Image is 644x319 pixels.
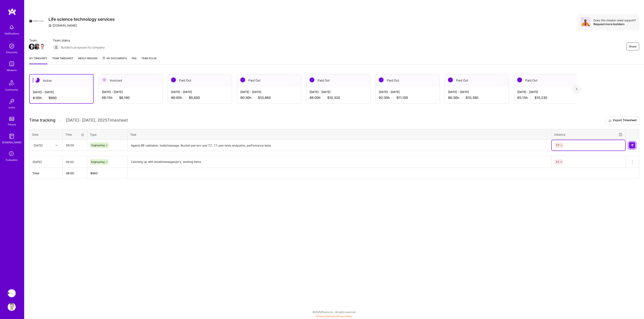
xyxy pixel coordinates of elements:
img: Paid Out [240,77,245,82]
div: Invoiced [99,74,163,87]
img: discovery [8,42,16,50]
textarea: Catching up with email/messages/pr's, working items [128,156,551,167]
div: 90:30 h [240,96,298,100]
div: 86:00 h [310,96,367,100]
i: icon Chevron [56,144,58,146]
textarea: Agents BE validation, mails/message, Bucket-per-env and 7.7., 7.7. pen-tests endpoints, performan... [128,140,551,151]
img: Invite [8,97,16,105]
div: Missions [7,68,17,72]
div: Active [30,74,93,87]
div: [DATE] [34,143,43,147]
img: Paid Out [448,77,453,82]
div: [DATE] - [DATE] [379,90,436,94]
div: [DATE] [33,160,59,164]
span: [DATE] - [DATE] , 2025 Timesheet [66,118,128,123]
span: $ 960 [90,171,98,175]
a: Privacy Policy [336,315,352,318]
span: $960 [49,96,57,100]
a: My Documents [102,56,127,64]
img: Builders proposed to company [53,44,59,51]
a: Apprentice: Life science technology services [7,289,17,297]
div: 92:30 h [379,96,436,100]
th: Task [127,129,551,140]
div: [DATE] - [DATE] [517,90,575,94]
span: | [316,315,352,318]
i: icon SelectionTeam [8,150,15,158]
span: Time tracking [29,118,55,123]
div: Request more builders [593,22,636,26]
div: Invite [9,105,15,110]
span: Share [629,44,637,49]
img: Paid Out [379,77,384,82]
div: Paid Out [237,74,301,87]
a: FAQ [132,56,136,64]
img: Avatar [581,17,590,27]
img: Submit [631,144,634,147]
i: icon CompanyGray [49,24,52,27]
span: Team [29,38,45,42]
div: 80:00 h [171,96,229,100]
button: Share [626,42,639,51]
img: User Avatar [8,303,16,311]
img: teamwork [8,60,16,68]
div: [DATE] - [DATE] [102,90,159,94]
div: 85:15 h [517,96,575,100]
span: Team Pulse [141,57,157,60]
a: Team timesheet [52,56,73,64]
a: User Avatar [7,303,17,311]
h3: Life science technology services [49,17,115,22]
div: Time [65,132,84,137]
img: Community [7,78,17,88]
div: 68:15 h [102,96,159,100]
a: About Mission [78,56,97,64]
a: Team Member Avatar [29,43,34,50]
a: Team Member Avatar [34,43,40,50]
img: tokens [9,117,14,121]
div: [DOMAIN_NAME] [49,23,77,28]
img: Team Member Avatar [39,44,45,50]
div: Paid Out [376,74,440,87]
span: Engineering [91,160,104,163]
div: [DATE] - [DATE] [240,90,298,94]
span: $11,100 [396,96,408,100]
img: Team Member Avatar [34,44,40,50]
div: Paid Out [306,74,370,87]
span: $9,600 [189,96,200,100]
img: Paid Out [310,77,314,82]
span: $10,860 [258,96,271,100]
th: Type [87,129,127,140]
a: Terms of Service [316,315,335,318]
span: Team status [53,38,105,42]
img: guide book [8,132,16,140]
img: right [576,88,577,90]
img: Paid Out [171,77,176,82]
span: My Documents [102,56,127,61]
img: Apprentice: Life science technology services [8,289,16,297]
div: [DATE] - [DATE] [171,90,229,94]
img: Invoiced [102,77,107,82]
div: [DOMAIN_NAME] [2,140,22,145]
img: logo [8,8,16,15]
img: Team Member Avatar [29,44,35,50]
div: © 2025 ATeams Inc., All rights reserved. [24,307,644,317]
span: $10,380 [466,96,478,100]
div: Discovery [6,50,18,54]
input: HH:MM [63,157,87,167]
span: $10,320 [327,96,340,100]
div: 86:30 h [448,96,506,100]
div: Notifications [5,31,19,36]
span: Engineering [91,144,105,147]
div: [DATE] - [DATE] [448,90,506,94]
img: Company Logo [29,14,44,29]
div: Tokens [8,122,16,127]
div: Initiative [554,132,623,137]
div: null [629,142,636,149]
div: [DATE] - [DATE] [310,90,367,94]
div: Paid Out [514,74,578,87]
div: Community [5,88,18,92]
th: Total [29,168,63,179]
input: HH:MM [63,140,87,151]
a: Team Member Avatar [40,43,45,50]
div: [DATE] - [DATE] [33,90,90,94]
a: Team Pulse [141,56,157,64]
